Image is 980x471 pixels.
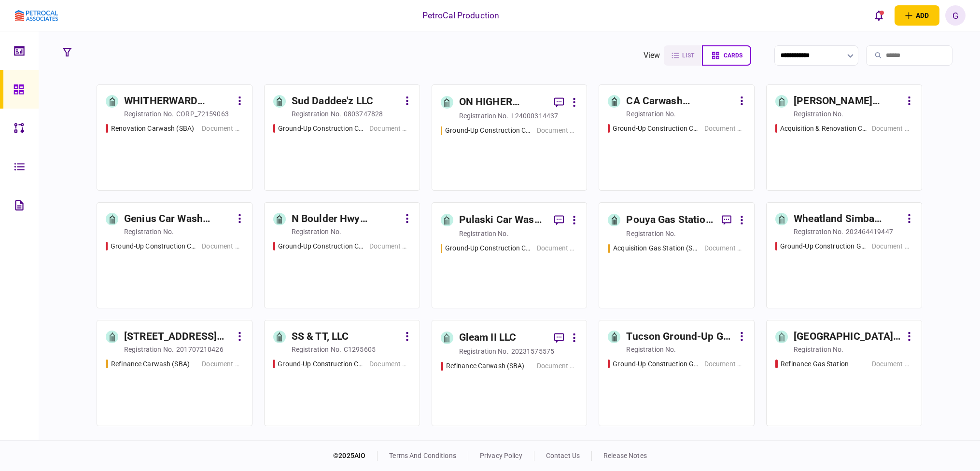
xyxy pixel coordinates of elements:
div: 20231575575 [511,346,554,356]
a: privacy policy [480,452,522,459]
div: registration no. [124,345,174,354]
div: Document Collection [872,241,913,251]
div: Pouya Gas Station Acquisition [626,212,714,228]
div: Document Collection [369,124,410,134]
div: Ground-Up Construction Carwash (SBA) [613,124,700,134]
div: Genius Car Wash Orlando [124,211,232,227]
div: registration no. [124,227,174,236]
span: list [682,52,694,59]
a: SS & TT, LLCregistration no.C1295605Ground-Up Construction Carwash (SBA) Document Collection [264,320,420,426]
div: N Boulder Hwy Acquisition [292,211,400,227]
div: view [644,50,660,61]
div: Document Collection [872,124,913,134]
div: Document Collection [369,359,410,369]
div: Ground-Up Construction Carwash (SBA) [278,359,364,369]
div: registration no. [292,227,341,236]
div: Refinance Carwash (SBA) [446,361,525,371]
div: Ground-Up Construction Gas Station [613,359,700,369]
div: Ground-Up Construction Gas Station (SBA) [780,241,867,251]
div: Document Collection [202,241,243,251]
div: Document Collection [872,359,913,369]
div: Ground-Up Construction Carwash [278,124,364,134]
div: Gleam II LLC [459,330,517,346]
div: 0803747828 [344,109,383,119]
div: Document Collection [537,361,578,371]
div: Wheatland Simba Petroleum LLC [794,211,902,227]
div: PetroCal Production [422,9,500,22]
div: Acquisition & Renovation Carwash (SBA) [780,124,867,134]
div: [PERSON_NAME] Cucamonga Acquisition and Conversion [794,94,902,109]
div: Sud Daddee'z LLC [292,94,373,109]
div: Acquisition Gas Station (SBA) [613,243,700,253]
a: Genius Car Wash Orlandoregistration no.Ground-Up Construction CarwashDocument Collection [97,202,252,308]
div: Tucson Ground-Up Gas Station Development [626,329,734,345]
div: Document Collection [704,124,745,134]
a: Pouya Gas Station Acquisitionregistration no.Acquisition Gas Station (SBA)Document Collection [599,202,755,308]
a: Tucson Ground-Up Gas Station Developmentregistration no.Ground-Up Construction Gas Station Docume... [599,320,755,426]
div: Renovation Carwash (SBA) [111,124,194,134]
span: cards [724,52,742,59]
div: WHITHERWARD DREAM, INC. [124,94,232,109]
div: C1295605 [344,345,376,354]
button: open notifications list [868,5,889,26]
div: Document Collection [537,243,578,253]
a: [PERSON_NAME] Cucamonga Acquisition and Conversionregistration no.Acquisition & Renovation Carwas... [766,84,922,191]
div: L24000314437 [511,111,559,121]
div: registration no. [292,109,341,119]
button: open adding identity options [895,5,939,26]
div: Refinance Gas Station [781,359,849,369]
div: Ground-Up Construction Carwash [111,241,197,251]
div: CA Carwash Development [626,94,734,109]
div: registration no. [626,229,676,238]
div: 202464419447 [846,227,893,236]
div: registration no. [626,345,676,354]
a: WHITHERWARD DREAM, INC.registration no.CORP_72159063Renovation Carwash (SBA)Document Collection [97,84,252,191]
a: terms and conditions [389,452,456,459]
a: [STREET_ADDRESS] LLCregistration no.201707210426Refinance Carwash (SBA)Document Collection [97,320,252,426]
button: cards [702,45,751,66]
a: Pulaski Car Wash Developmentregistration no.Ground-Up Construction Carwash (SBA) Document Collection [432,202,588,308]
button: list [664,45,702,66]
div: Document Collection [537,125,578,136]
div: registration no. [459,229,509,238]
div: registration no. [292,345,341,354]
div: 201707210426 [176,345,224,354]
div: Ground-Up Construction Carwash [278,241,364,251]
div: registration no. [124,109,174,119]
a: contact us [546,452,580,459]
div: registration no. [459,111,509,121]
div: Ground-Up Construction Carwash (SBA) [445,243,532,253]
div: Ground-Up Construction Carwash (SBA) [445,125,532,136]
div: Document Collection [202,359,243,369]
div: registration no. [459,346,509,356]
div: ON HIGHER GROUND, LLC [459,95,547,110]
div: Document Collection [704,359,745,369]
div: [GEOGRAPHIC_DATA] Three Site Refinance [794,329,902,345]
button: G [945,5,966,26]
div: Document Collection [202,124,243,134]
a: Sud Daddee'z LLCregistration no.0803747828Ground-Up Construction CarwashDocument Collection [264,84,420,191]
a: CA Carwash Developmentregistration no.Ground-Up Construction Carwash (SBA) Document Collection [599,84,755,191]
div: registration no. [794,227,843,236]
img: client company logo [15,10,58,21]
a: [GEOGRAPHIC_DATA] Three Site Refinanceregistration no.Refinance Gas StationDocument Collection [766,320,922,426]
a: ON HIGHER GROUND, LLCregistration no.L24000314437Ground-Up Construction Carwash (SBA) Document Co... [432,84,588,191]
div: SS & TT, LLC [292,329,349,345]
a: release notes [603,452,647,459]
div: registration no. [626,109,676,119]
a: N Boulder Hwy Acquisitionregistration no.Ground-Up Construction CarwashDocument Collection [264,202,420,308]
div: Pulaski Car Wash Development [459,212,547,228]
a: Gleam II LLCregistration no.20231575575Refinance Carwash (SBA)Document Collection [432,320,588,426]
div: [STREET_ADDRESS] LLC [124,329,232,345]
div: registration no. [794,345,843,354]
div: © 2025 AIO [333,451,378,461]
div: registration no. [794,109,843,119]
div: Document Collection [704,243,745,253]
div: Refinance Carwash (SBA) [111,359,190,369]
div: CORP_72159063 [176,109,229,119]
a: Wheatland Simba Petroleum LLCregistration no.202464419447Ground-Up Construction Gas Station (SBA)... [766,202,922,308]
div: Document Collection [369,241,410,251]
